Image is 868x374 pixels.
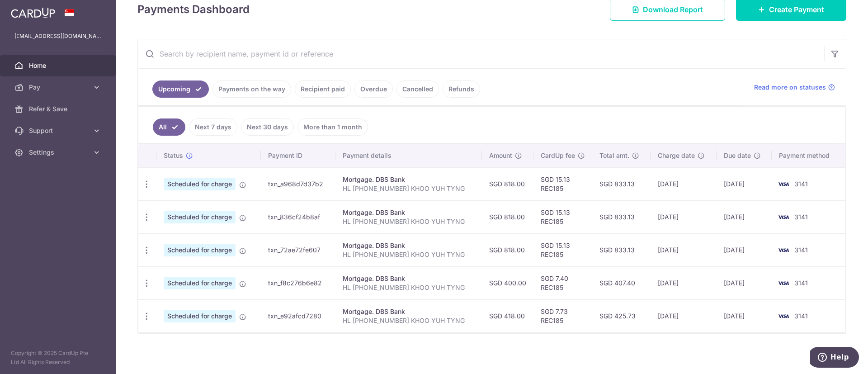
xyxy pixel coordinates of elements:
[343,250,475,259] p: HL [PHONE_NUMBER] KHOO YUH TYNG
[794,246,808,254] span: 3141
[774,278,793,289] img: Bank Card
[533,299,592,332] td: SGD 7.73 REC185
[482,299,533,332] td: SGD 418.00
[343,175,475,184] div: Mortgage. DBS Bank
[592,299,651,332] td: SGD 425.73
[343,184,475,193] p: HL [PHONE_NUMBER] KHOO YUH TYNG
[354,80,393,98] a: Overdue
[592,200,651,233] td: SGD 833.13
[261,299,335,332] td: txn_e92afcd7280
[261,200,335,233] td: txn_836cf24b8af
[343,307,475,316] div: Mortgage. DBS Bank
[533,200,592,233] td: SGD 15.13 REC185
[592,233,651,266] td: SGD 833.13
[11,7,55,18] img: CardUp
[29,148,89,157] span: Settings
[343,316,475,325] p: HL [PHONE_NUMBER] KHOO YUH TYNG
[754,83,835,92] a: Read more on statuses
[717,200,772,233] td: [DATE]
[658,151,695,160] span: Charge date
[592,266,651,299] td: SGD 407.40
[774,212,793,223] img: Bank Card
[137,1,250,18] h4: Payments Dashboard
[754,83,826,92] span: Read more on statuses
[717,266,772,299] td: [DATE]
[774,245,793,256] img: Bank Card
[343,208,475,217] div: Mortgage. DBS Bank
[541,151,575,160] span: CardUp fee
[774,179,793,189] img: Bank Card
[533,266,592,299] td: SGD 7.40 REC185
[533,167,592,200] td: SGD 15.13 REC185
[769,4,824,15] span: Create Payment
[14,32,101,41] p: [EMAIL_ADDRESS][DOMAIN_NAME]
[29,126,89,135] span: Support
[164,178,236,190] span: Scheduled for charge
[261,266,335,299] td: txn_f8c276b6e82
[482,167,533,200] td: SGD 818.00
[592,167,651,200] td: SGD 833.13
[164,244,236,256] span: Scheduled for charge
[482,200,533,233] td: SGD 818.00
[29,61,89,70] span: Home
[343,217,475,226] p: HL [PHONE_NUMBER] KHOO YUH TYNG
[261,167,335,200] td: txn_a968d7d37b2
[724,151,751,160] span: Due date
[794,312,808,320] span: 3141
[153,118,185,136] a: All
[164,277,236,289] span: Scheduled for charge
[651,299,717,332] td: [DATE]
[772,144,845,167] th: Payment method
[794,180,808,188] span: 3141
[295,80,351,98] a: Recipient paid
[297,118,368,136] a: More than 1 month
[261,144,335,167] th: Payment ID
[482,266,533,299] td: SGD 400.00
[443,80,480,98] a: Refunds
[651,233,717,266] td: [DATE]
[343,274,475,283] div: Mortgage. DBS Bank
[482,233,533,266] td: SGD 818.00
[396,80,439,98] a: Cancelled
[717,167,772,200] td: [DATE]
[651,266,717,299] td: [DATE]
[335,144,482,167] th: Payment details
[533,233,592,266] td: SGD 15.13 REC185
[343,241,475,250] div: Mortgage. DBS Bank
[717,299,772,332] td: [DATE]
[164,310,236,322] span: Scheduled for charge
[189,118,237,136] a: Next 7 days
[651,200,717,233] td: [DATE]
[717,233,772,266] td: [DATE]
[241,118,294,136] a: Next 30 days
[343,283,475,292] p: HL [PHONE_NUMBER] KHOO YUH TYNG
[599,151,629,160] span: Total amt.
[212,80,291,98] a: Payments on the way
[164,211,236,223] span: Scheduled for charge
[29,83,89,92] span: Pay
[651,167,717,200] td: [DATE]
[643,4,703,15] span: Download Report
[810,347,859,369] iframe: Opens a widget where you can find more information
[164,151,183,160] span: Status
[489,151,512,160] span: Amount
[152,80,209,98] a: Upcoming
[29,104,89,114] span: Refer & Save
[794,213,808,221] span: 3141
[261,233,335,266] td: txn_72ae72fe607
[138,39,824,68] input: Search by recipient name, payment id or reference
[794,279,808,287] span: 3141
[774,311,793,322] img: Bank Card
